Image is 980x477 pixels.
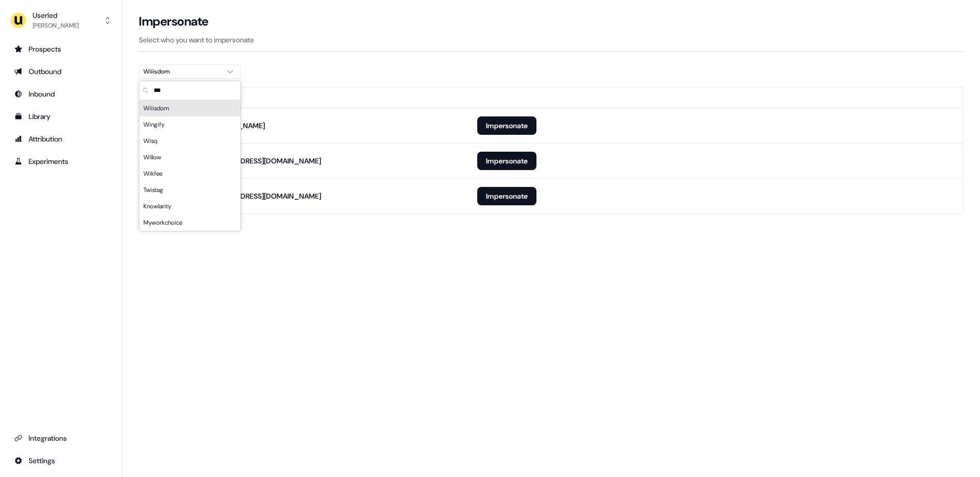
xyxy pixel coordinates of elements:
div: Experiments [14,156,108,166]
div: Userled [33,10,79,20]
div: Settings [14,456,108,466]
div: Suggestions [139,100,240,231]
button: Impersonate [477,152,536,170]
div: Twistag [139,182,240,198]
div: [PERSON_NAME] [33,20,79,31]
a: Go to templates [8,108,114,125]
a: Go to integrations [8,452,114,469]
div: Willow [139,149,240,165]
div: Outbound [14,66,108,77]
a: Go to experiments [8,153,114,170]
a: Go to integrations [8,430,114,446]
a: Go to attribution [8,131,114,147]
p: Select who you want to impersonate [139,35,964,45]
div: Myworkchoice [139,214,240,231]
div: Inbound [14,89,108,99]
button: Impersonate [477,187,536,205]
div: Wiiisdom [139,100,240,116]
h3: Impersonate [139,14,209,29]
div: Wikfee [139,165,240,182]
div: Prospects [14,44,108,54]
div: Knowlarity [139,198,240,214]
div: Wiiisdom [143,66,220,77]
a: Go to prospects [8,41,114,57]
button: Wiiisdom [139,64,241,79]
div: Attribution [14,134,108,144]
a: Go to outbound experience [8,63,114,80]
div: Wisq [139,133,240,149]
div: Integrations [14,433,108,443]
div: Library [14,111,108,122]
a: Go to Inbound [8,86,114,102]
th: Email [139,87,469,108]
button: Userled[PERSON_NAME] [8,8,114,33]
div: Wingify [139,116,240,133]
button: Impersonate [477,116,536,135]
